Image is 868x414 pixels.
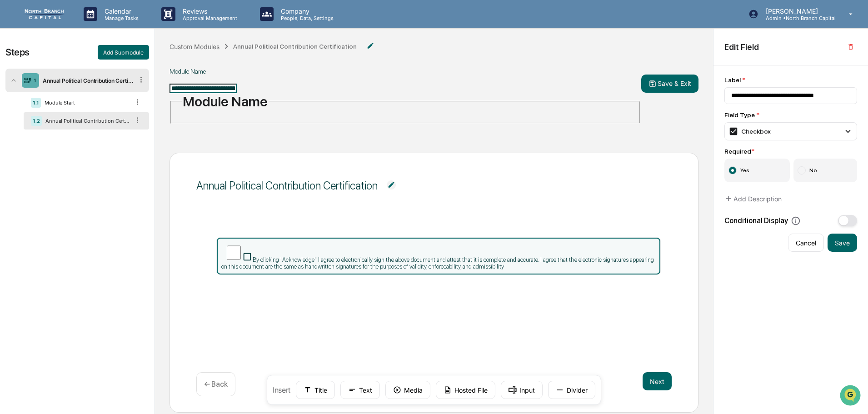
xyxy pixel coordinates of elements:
div: Required [724,148,857,155]
div: Field Type [724,111,857,119]
span: Data Lookup [18,132,57,141]
p: Reviews [175,7,242,15]
button: Add Description [724,190,782,208]
a: Powered byPylon [64,154,110,161]
a: 🖐️Preclearance [5,111,62,127]
div: Steps [5,47,30,58]
span: Preclearance [18,115,59,124]
div: Label [724,76,857,84]
button: Hosted File [436,381,495,399]
p: Company [274,7,338,15]
button: Title [296,381,335,399]
button: Cancel [788,234,824,252]
span: Attestations [75,115,113,124]
p: How can we help? [9,19,165,34]
span: Pylon [90,154,110,161]
p: Manage Tasks [97,15,143,21]
div: Annual Political Contribution Certification [42,118,130,124]
div: Start new chat [31,70,149,79]
p: [PERSON_NAME] [758,7,836,15]
a: 🔎Data Lookup [5,128,61,145]
button: Text [340,381,380,399]
img: Additional Document Icon [387,180,396,190]
div: 1.2 [31,116,42,126]
div: 🖐️ [9,115,16,123]
p: Approval Management [175,15,242,21]
div: Annual Political Contribution Certification [196,179,378,192]
div: Conditional Display [724,216,801,226]
div: Annual Political Contribution Certification [233,43,357,50]
div: By clicking "Acknowledge" I agree to electronically sign the above document and attest that it is... [217,238,660,274]
label: No [793,159,858,182]
div: 🔎 [9,133,16,140]
div: 1 [34,77,36,84]
span: Module Name [183,93,268,110]
button: Start new chat [155,72,165,83]
div: Module Start [41,100,130,106]
label: Yes [724,159,790,182]
div: 🗄️ [66,115,73,123]
div: 1.1 [31,98,41,108]
div: Custom Modules [170,43,219,50]
button: Save [828,234,857,252]
p: Calendar [97,7,143,15]
img: 1746055101610-c473b297-6a78-478c-a979-82029cc54cd1 [9,70,25,86]
span: By clicking "Acknowledge" I agree to electronically sign the above document and attest that it is... [221,256,653,270]
button: Input [501,381,543,399]
p: ← Back [204,380,228,389]
button: Save & Exit [641,75,698,93]
div: Insert [267,375,601,405]
p: People, Data, Settings [274,15,338,21]
div: Checkbox [728,126,771,136]
div: We're available if you need us! [31,79,115,86]
a: 🗄️Attestations [62,111,116,127]
button: Next [643,372,672,390]
h2: Edit Field [724,42,759,52]
img: logo [22,9,65,19]
iframe: Open customer support [839,384,863,409]
button: Media [385,381,430,399]
button: Divider [548,381,595,399]
button: Add Submodule [98,45,149,60]
div: Annual Political Contribution Certification [39,77,133,84]
p: Admin • North Branch Capital [758,15,836,21]
img: Additional Document Icon [366,41,375,50]
label: Module Name [170,68,206,75]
